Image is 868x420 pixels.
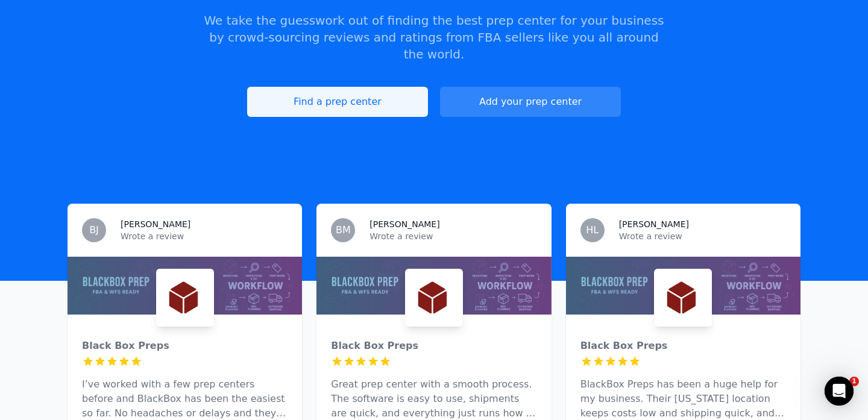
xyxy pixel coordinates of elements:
[370,230,536,242] p: Wrote a review
[849,377,859,386] span: 1
[203,12,665,63] p: We take the guesswork out of finding the best prep center for your business by crowd-sourcing rev...
[159,271,212,324] img: Black Box Preps
[82,339,288,353] div: Black Box Preps
[580,339,786,353] div: Black Box Preps
[121,218,190,230] h3: [PERSON_NAME]
[121,230,288,242] p: Wrote a review
[825,377,854,406] div: Open Intercom Messenger
[89,225,99,235] span: BJ
[370,218,439,230] h3: [PERSON_NAME]
[656,271,709,324] img: Black Box Preps
[331,339,536,353] div: Black Box Preps
[407,271,461,324] img: Black Box Preps
[586,225,599,235] span: HL
[619,230,786,242] p: Wrote a review
[619,218,689,230] h3: [PERSON_NAME]
[247,87,428,117] a: Find a prep center
[336,225,351,235] span: BM
[440,87,621,117] a: Add your prep center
